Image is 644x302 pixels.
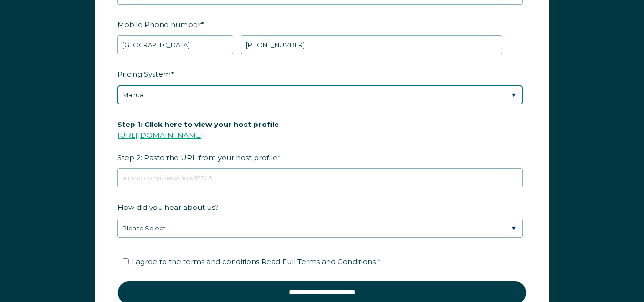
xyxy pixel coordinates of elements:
[123,258,129,264] input: I agree to the terms and conditions Read Full Terms and Conditions *
[117,67,171,82] span: Pricing System
[117,200,219,215] span: How did you hear about us?
[259,257,378,266] a: Read Full Terms and Conditions
[117,117,279,132] span: Step 1: Click here to view your host profile
[117,117,279,165] span: Step 2: Paste the URL from your host profile
[117,131,203,140] a: [URL][DOMAIN_NAME]
[117,17,201,32] span: Mobile Phone number
[132,257,381,266] span: I agree to the terms and conditions
[117,168,523,187] input: airbnb.com/users/show/12345
[261,257,376,266] span: Read Full Terms and Conditions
